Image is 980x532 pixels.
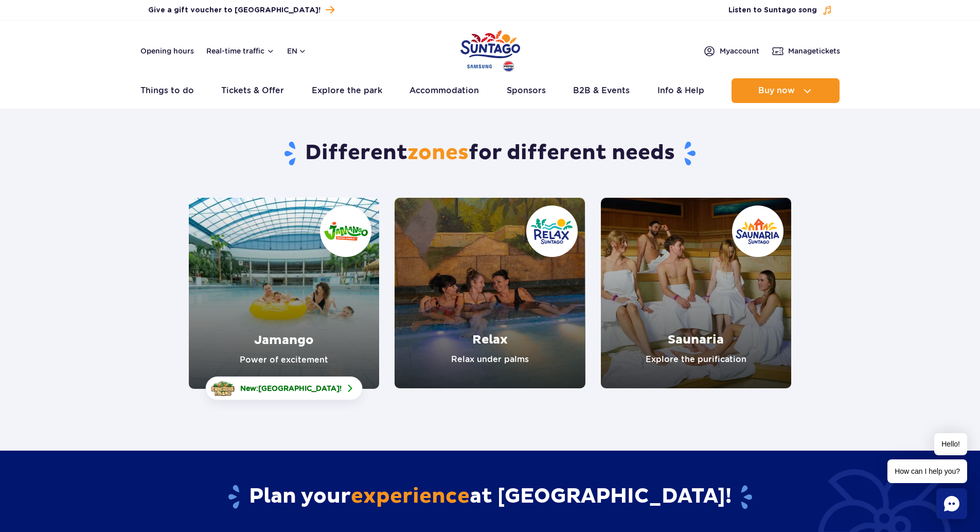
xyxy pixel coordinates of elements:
a: Saunaria [601,198,791,388]
span: [GEOGRAPHIC_DATA] [258,384,340,392]
h1: Different for different needs [189,140,791,167]
span: Listen to Suntago song [728,5,817,15]
a: Tickets & Offer [221,78,284,103]
span: Buy now [758,86,795,95]
a: Explore the park [312,78,382,103]
div: Chat [936,488,967,519]
button: en [287,46,307,56]
a: Accommodation [409,78,479,103]
span: New: ! [240,383,342,393]
a: Opening hours [140,46,194,56]
a: Info & Help [657,78,704,103]
a: Sponsors [507,78,546,103]
span: Manage tickets [788,46,840,56]
a: Jamango [189,198,379,389]
h2: Plan your at [GEOGRAPHIC_DATA]! [189,484,791,510]
span: experience [351,484,470,509]
span: My account [720,46,759,56]
a: New:[GEOGRAPHIC_DATA]! [206,376,363,400]
a: Things to do [140,78,194,103]
span: Hello! [934,433,967,455]
button: Listen to Suntago song [728,5,832,15]
span: How can I help you? [887,459,967,483]
a: Give a gift voucher to [GEOGRAPHIC_DATA]! [148,3,334,17]
span: Give a gift voucher to [GEOGRAPHIC_DATA]! [148,5,320,15]
a: Managetickets [772,45,840,57]
a: Myaccount [703,45,759,57]
span: zones [407,140,469,166]
a: Park of Poland [460,26,520,73]
a: Relax [395,198,585,388]
button: Buy now [732,78,840,103]
a: B2B & Events [573,78,630,103]
button: Real-time traffic [206,47,275,55]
